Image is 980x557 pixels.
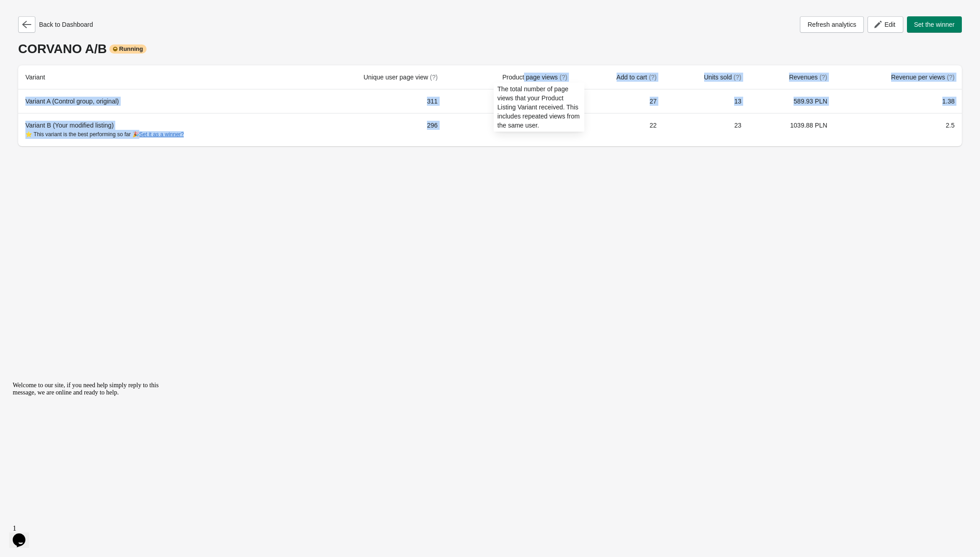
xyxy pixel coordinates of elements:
[819,74,827,81] span: (?)
[800,16,864,33] button: Refresh analytics
[914,21,955,28] span: Set the winner
[907,16,962,33] button: Set the winner
[749,89,834,113] td: 589.93 PLN
[574,113,664,146] td: 22
[664,89,749,113] td: 13
[947,74,955,81] span: (?)
[502,74,567,81] span: Product page views
[704,74,741,81] span: Units sold
[25,121,293,139] div: Variant B (Your modified listing)
[4,4,167,18] div: Welcome to our site, if you need help simply reply to this message, we are online and ready to help.
[574,89,664,113] td: 27
[664,113,749,146] td: 23
[649,74,657,81] span: (?)
[363,74,437,81] span: Unique user page view
[25,130,293,139] div: ⭐ This variant is the best performing so far 🎉
[4,4,150,18] span: Welcome to our site, if you need help simply reply to this message, we are online and ready to help.
[139,131,184,138] button: Set it as a winner?
[617,74,657,81] span: Add to cart
[18,16,93,33] div: Back to Dashboard
[109,44,147,54] div: Running
[445,113,575,146] td: 416
[9,378,172,516] iframe: chat widget
[559,74,567,81] span: (?)
[808,21,856,28] span: Refresh analytics
[834,113,962,146] td: 2.5
[430,74,438,81] span: (?)
[300,89,445,113] td: 311
[749,113,834,146] td: 1039.88 PLN
[18,42,962,56] div: CORVANO A/B
[18,65,300,89] th: Variant
[9,521,38,548] iframe: chat widget
[300,113,445,146] td: 296
[834,89,962,113] td: 1.38
[867,16,903,33] button: Edit
[445,89,575,113] td: 428
[25,97,293,106] div: Variant A (Control group, original)
[891,74,955,81] span: Revenue per views
[734,74,741,81] span: (?)
[884,21,895,28] span: Edit
[789,74,827,81] span: Revenues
